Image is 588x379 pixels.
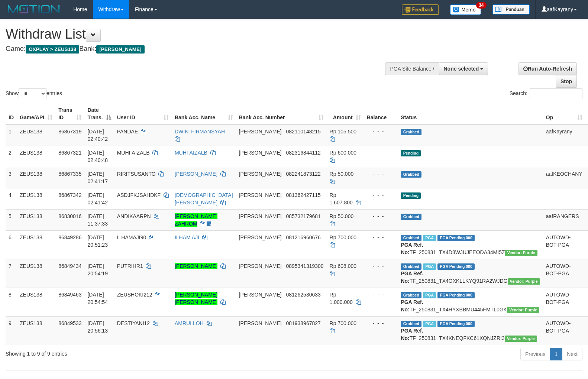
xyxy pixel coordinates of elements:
span: Copy 085732179681 to clipboard [286,213,320,219]
a: MUHFAIZALB [175,150,207,156]
span: Grabbed [401,263,421,270]
span: Rp 700.000 [330,320,356,326]
td: 5 [6,209,17,230]
td: ZEUS138 [17,316,55,345]
td: ZEUS138 [17,288,55,316]
span: [DATE] 02:41:17 [87,171,108,184]
td: TF_250831_TX4OXKLLKYQ91RA2WJDG [398,259,543,288]
label: Show entries [6,88,62,99]
th: Bank Acc. Number: activate to sort column ascending [236,103,327,124]
span: Rp 600.000 [330,150,356,156]
img: Button%20Memo.svg [450,4,481,15]
img: Feedback.jpg [402,4,439,15]
div: Showing 1 to 9 of 9 entries [6,347,239,357]
span: [PERSON_NAME] [239,150,282,156]
td: AUTOWD-BOT-PGA [543,259,585,288]
a: Stop [556,75,577,88]
th: Date Trans.: activate to sort column descending [84,103,114,124]
td: ZEUS138 [17,230,55,259]
th: Balance [364,103,398,124]
a: [PERSON_NAME] [PERSON_NAME] [175,292,217,305]
span: [DATE] 02:41:42 [87,192,108,205]
td: ZEUS138 [17,146,55,167]
td: ZEUS138 [17,188,55,209]
span: [PERSON_NAME] [239,234,282,240]
span: [DATE] 20:54:54 [87,292,108,305]
span: Copy 082241873122 to clipboard [286,171,320,177]
td: TF_250831_TX4HYXBBMU445FMTL0GK [398,288,543,316]
div: - - - [367,291,395,298]
input: Search: [530,88,582,99]
a: Next [562,348,582,360]
div: - - - [367,213,395,220]
span: [DATE] 11:37:33 [87,213,108,227]
span: Marked by aafRornrotha [423,263,436,270]
span: [PERSON_NAME] [239,320,282,326]
span: [PERSON_NAME] [96,45,144,54]
span: Pending [401,150,421,156]
img: MOTION_logo.png [6,4,62,15]
span: [PERSON_NAME] [239,263,282,269]
span: RIRITSUSANTO [117,171,156,177]
td: aafKEOCHANY [543,167,585,188]
span: Vendor URL: https://trx4.1velocity.biz [505,250,537,256]
span: Copy 0895341319300 to clipboard [286,263,323,269]
span: PGA Pending [437,321,475,327]
label: Search: [510,88,582,99]
b: PGA Ref. No: [401,299,423,312]
td: AUTOWD-BOT-PGA [543,316,585,345]
span: 86849286 [58,234,81,240]
span: Grabbed [401,129,421,135]
span: Grabbed [401,214,421,220]
a: Previous [520,348,550,360]
td: ZEUS138 [17,167,55,188]
span: DESTIYANI12 [117,320,150,326]
span: [PERSON_NAME] [239,192,282,198]
span: Rp 1.000.000 [330,292,353,305]
span: [DATE] 20:54:19 [87,263,108,276]
div: - - - [367,191,395,199]
h1: Withdraw List [6,27,385,42]
span: 86867321 [58,150,81,156]
span: [DATE] 02:40:48 [87,150,108,163]
a: AMRULLOH [175,320,204,326]
div: PGA Site Balance / [385,62,439,75]
td: 1 [6,124,17,146]
a: ILHAM AJI [175,234,199,240]
a: DWIKI FIRMANSYAH [175,129,225,135]
td: 7 [6,259,17,288]
td: 4 [6,188,17,209]
span: [PERSON_NAME] [239,213,282,219]
span: Grabbed [401,171,421,178]
span: 34 [476,2,486,9]
td: aafKayrany [543,124,585,146]
span: Marked by aafRornrotha [423,321,436,327]
a: [PERSON_NAME] [175,263,217,269]
td: 9 [6,316,17,345]
span: Grabbed [401,321,421,327]
a: [DEMOGRAPHIC_DATA][PERSON_NAME] [175,192,233,205]
th: Bank Acc. Name: activate to sort column ascending [172,103,236,124]
th: Status [398,103,543,124]
span: Copy 082316844112 to clipboard [286,150,320,156]
button: None selected [439,62,488,75]
span: Marked by aafRornrotha [423,292,436,298]
h4: Game: Bank: [6,45,385,53]
span: ANDIKAARPN [117,213,151,219]
span: None selected [444,66,479,72]
td: AUTOWD-BOT-PGA [543,288,585,316]
th: ID [6,103,17,124]
span: PGA Pending [437,292,475,298]
span: 86830016 [58,213,81,219]
td: ZEUS138 [17,124,55,146]
span: Copy 081216960676 to clipboard [286,234,320,240]
a: [PERSON_NAME] [175,171,217,177]
span: Marked by aafRornrotha [423,235,436,241]
span: Pending [401,192,421,199]
span: Vendor URL: https://trx4.1velocity.biz [507,307,539,313]
span: Copy 081262530633 to clipboard [286,292,320,298]
span: 86849463 [58,292,81,298]
span: 86849434 [58,263,81,269]
span: Copy 082110148215 to clipboard [286,129,320,135]
b: PGA Ref. No: [401,271,423,284]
